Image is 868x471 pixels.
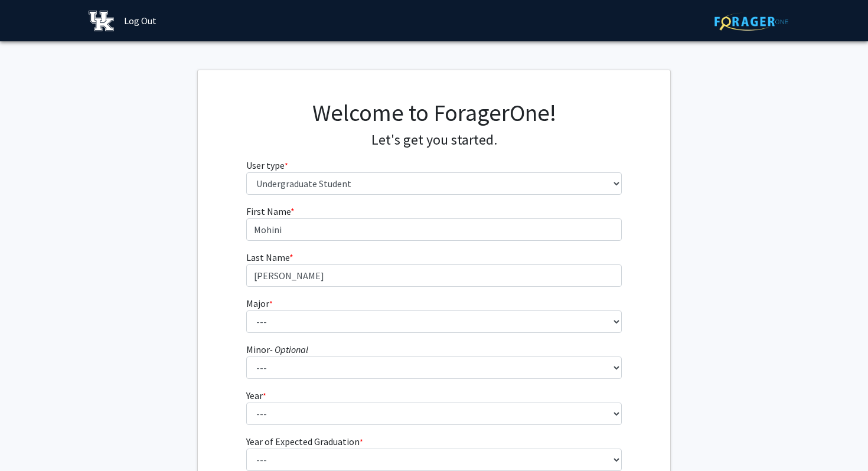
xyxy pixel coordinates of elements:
label: Major [246,296,273,310]
label: Year of Expected Graduation [246,434,363,449]
iframe: Chat [9,418,50,462]
img: ForagerOne Logo [714,12,788,31]
label: Minor [246,342,308,356]
span: Last Name [246,251,289,263]
label: Year [246,388,266,403]
img: University of Kentucky Logo [89,11,114,31]
label: User type [246,158,288,172]
i: - Optional [270,344,308,355]
span: First Name [246,205,291,217]
h1: Welcome to ForagerOne! [246,99,622,127]
h4: Let's get you started. [246,132,622,149]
